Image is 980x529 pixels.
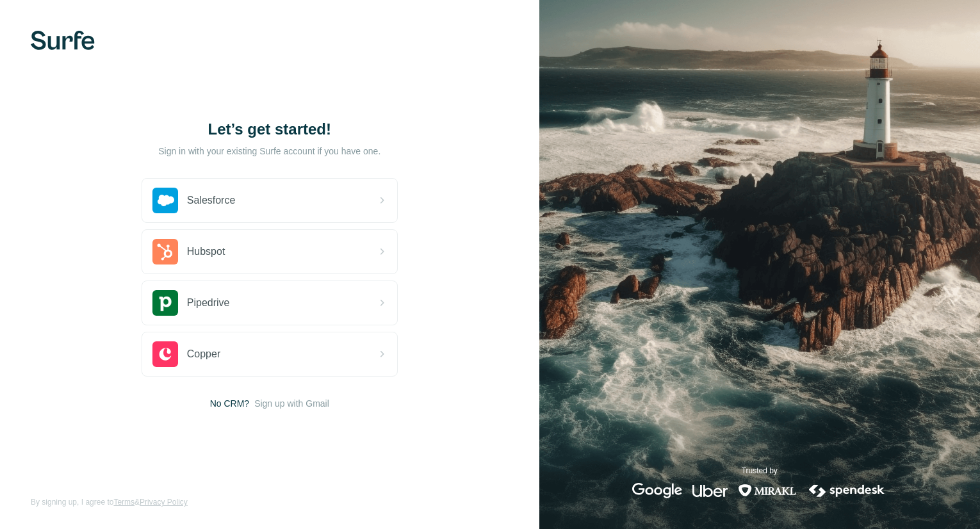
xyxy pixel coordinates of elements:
[742,465,778,476] p: Trusted by
[142,119,398,140] h1: Let’s get started!
[210,397,249,410] span: No CRM?
[632,483,682,498] img: google's logo
[187,346,220,362] span: Copper
[152,239,178,264] img: hubspot's logo
[31,496,188,508] span: By signing up, I agree to &
[152,188,178,213] img: salesforce's logo
[152,290,178,316] img: pipedrive's logo
[187,193,236,208] span: Salesforce
[738,483,797,498] img: mirakl's logo
[31,31,95,50] img: Surfe's logo
[140,498,188,507] a: Privacy Policy
[158,145,380,158] p: Sign in with your existing Surfe account if you have one.
[113,498,135,507] a: Terms
[692,483,728,498] img: uber's logo
[187,295,230,311] span: Pipedrive
[807,483,886,498] img: spendesk's logo
[152,341,178,367] img: copper's logo
[187,244,225,259] span: Hubspot
[254,397,329,410] button: Sign up with Gmail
